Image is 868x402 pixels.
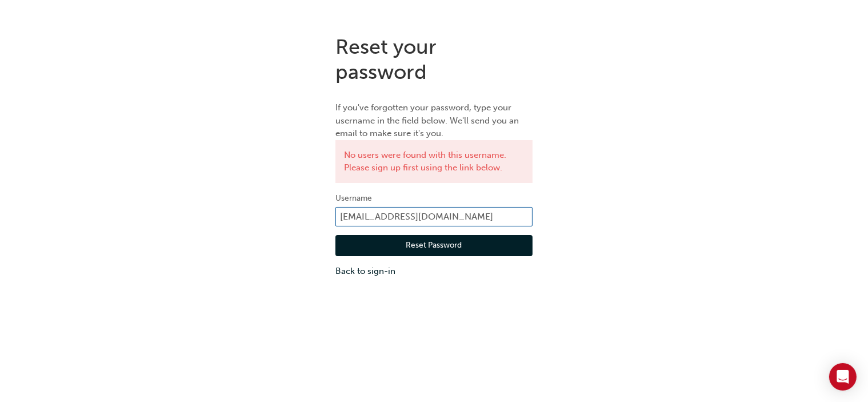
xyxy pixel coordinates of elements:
[335,265,533,278] a: Back to sign-in
[335,140,533,183] div: No users were found with this username. Please sign up first using the link below.
[335,192,533,205] label: Username
[335,207,533,226] input: Username
[335,235,533,257] button: Reset Password
[829,363,857,391] div: Open Intercom Messenger
[335,34,533,84] h1: Reset your password
[335,101,533,140] p: If you've forgotten your password, type your username in the field below. We'll send you an email...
